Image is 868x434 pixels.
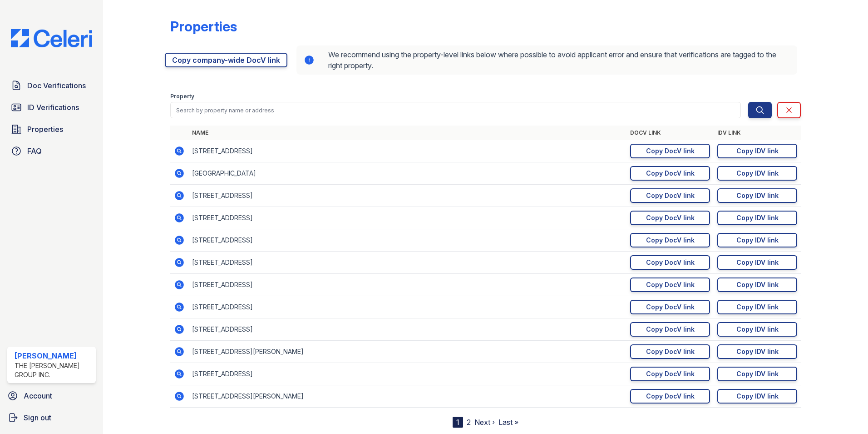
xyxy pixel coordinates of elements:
td: [STREET_ADDRESS] [188,207,626,229]
div: Copy DocV link [646,169,695,178]
div: The [PERSON_NAME] Group Inc. [15,361,92,379]
label: Property [170,93,194,100]
a: Copy company-wide DocV link [165,53,287,67]
td: [STREET_ADDRESS] [188,274,626,296]
div: Copy IDV link [736,169,779,178]
div: Copy DocV link [646,303,695,312]
a: Copy DocV link [630,344,710,359]
iframe: chat widget [830,398,859,425]
a: Properties [7,120,96,138]
div: Copy IDV link [736,369,779,378]
a: Next › [474,418,495,427]
a: Copy DocV link [630,322,710,337]
div: Copy DocV link [646,236,695,245]
a: Account [4,387,99,405]
a: Copy IDV link [717,233,797,247]
a: FAQ [7,142,96,160]
a: Copy IDV link [717,211,797,225]
div: We recommend using the property-level links below where possible to avoid applicant error and ens... [296,45,797,75]
a: Copy IDV link [717,278,797,292]
th: IDV Link [714,126,801,140]
span: Account [24,390,52,401]
a: Copy IDV link [717,166,797,181]
div: Copy IDV link [736,213,779,222]
div: Copy IDV link [736,325,779,334]
a: ID Verifications [7,98,96,116]
a: Copy DocV link [630,367,710,381]
td: [STREET_ADDRESS] [188,185,626,207]
a: Copy IDV link [717,389,797,404]
a: 2 [467,418,471,427]
div: Copy IDV link [736,191,779,200]
div: Copy DocV link [646,213,695,222]
div: Copy IDV link [736,146,779,156]
td: [STREET_ADDRESS] [188,229,626,252]
a: Copy DocV link [630,255,710,270]
div: Copy DocV link [646,191,695,200]
div: Copy DocV link [646,280,695,289]
a: Copy DocV link [630,144,710,158]
a: Copy IDV link [717,322,797,337]
a: Copy IDV link [717,300,797,314]
a: Copy DocV link [630,300,710,314]
a: Copy IDV link [717,144,797,158]
div: Copy DocV link [646,146,695,156]
div: Copy DocV link [646,392,695,401]
a: Copy DocV link [630,188,710,203]
div: Properties [170,18,237,35]
span: ID Verifications [27,102,79,113]
td: [STREET_ADDRESS] [188,363,626,385]
div: Copy IDV link [736,280,779,289]
div: Copy DocV link [646,369,695,378]
img: CE_Logo_Blue-a8612792a0a2168367f1c8372b55b34899dd931a85d93a1a3d3e32e68fde9ad4.png [4,29,99,47]
input: Search by property name or address [170,102,741,118]
td: [STREET_ADDRESS] [188,140,626,162]
a: Copy DocV link [630,389,710,404]
div: Copy IDV link [736,392,779,401]
div: [PERSON_NAME] [15,350,92,361]
td: [STREET_ADDRESS][PERSON_NAME] [188,385,626,408]
a: Copy IDV link [717,344,797,359]
a: Doc Verifications [7,76,96,95]
span: Doc Verifications [27,80,86,91]
a: Copy DocV link [630,211,710,225]
a: Copy IDV link [717,188,797,203]
a: Last » [498,418,518,427]
a: Copy DocV link [630,166,710,181]
a: Copy IDV link [717,367,797,381]
div: 1 [453,417,463,428]
a: Copy DocV link [630,278,710,292]
div: Copy DocV link [646,347,695,356]
td: [STREET_ADDRESS] [188,296,626,318]
span: FAQ [27,146,42,156]
td: [GEOGRAPHIC_DATA] [188,162,626,185]
a: Copy IDV link [717,255,797,270]
div: Copy DocV link [646,258,695,267]
div: Copy IDV link [736,258,779,267]
span: Sign out [24,412,51,423]
td: [STREET_ADDRESS][PERSON_NAME] [188,341,626,363]
div: Copy IDV link [736,347,779,356]
div: Copy DocV link [646,325,695,334]
a: Copy DocV link [630,233,710,247]
div: Copy IDV link [736,236,779,245]
th: Name [188,126,626,140]
td: [STREET_ADDRESS] [188,252,626,274]
td: [STREET_ADDRESS] [188,318,626,341]
a: Sign out [4,409,99,427]
span: Properties [27,124,63,135]
div: Copy IDV link [736,303,779,312]
th: DocV Link [626,126,714,140]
